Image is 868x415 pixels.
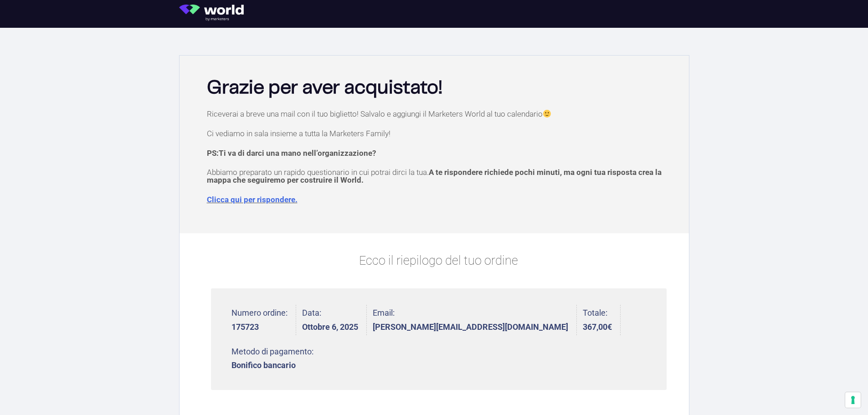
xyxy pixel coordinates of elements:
span: A te rispondere richiede pochi minuti, ma ogni tua risposta crea la mappa che seguiremo per costr... [207,168,662,184]
span: Ti va di darci una mano nell’organizzazione? [219,149,376,158]
span: € [607,322,612,332]
li: Data: [302,305,367,335]
p: Abbiamo preparato un rapido questionario in cui potrai dirci la tua. [207,169,671,184]
li: Numero ordine: [231,305,296,335]
li: Email: [373,305,577,335]
img: 🙂 [543,110,551,118]
strong: 175723 [231,323,288,331]
strong: Bonifico bancario [231,361,313,369]
strong: PS: [207,149,376,158]
button: Le tue preferenze relative al consenso per le tecnologie di tracciamento [845,392,861,408]
p: Ecco il riepilogo del tuo ordine [211,251,667,270]
strong: Ottobre 6, 2025 [302,323,358,331]
li: Totale: [583,305,621,335]
b: Grazie per aver acquistato! [207,79,442,97]
p: Riceverai a breve una mail con il tuo biglietto! Salvalo e aggiungi il Marketers World al tuo cal... [207,110,671,118]
bdi: 367,00 [583,322,612,332]
a: Clicca qui per rispondere. [207,195,298,204]
strong: [PERSON_NAME][EMAIL_ADDRESS][DOMAIN_NAME] [373,323,568,331]
p: Ci vediamo in sala insieme a tutta la Marketers Family! [207,130,671,138]
li: Metodo di pagamento: [231,343,313,374]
